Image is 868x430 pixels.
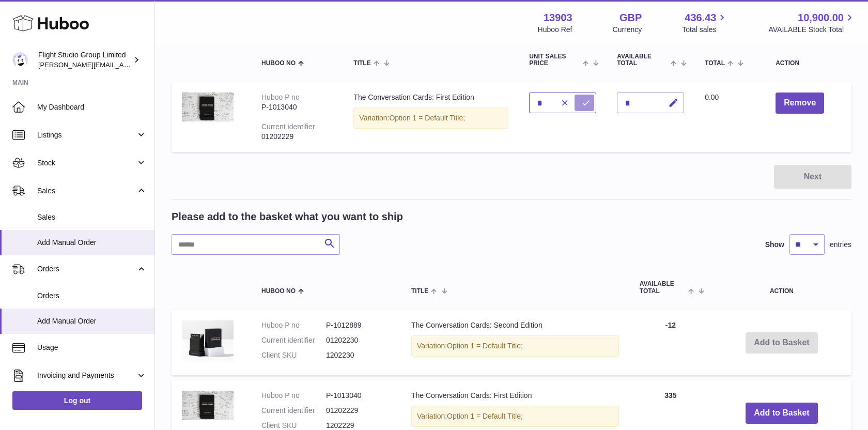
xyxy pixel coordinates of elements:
dd: 1202230 [326,350,391,360]
dt: Huboo P no [261,391,326,401]
span: Title [411,288,428,295]
button: Add to Basket [746,403,818,424]
div: Currency [613,25,642,35]
td: The Conversation Cards: First Edition [343,82,519,151]
span: Total sales [682,25,728,35]
td: -12 [629,310,712,376]
span: Huboo no [261,60,296,67]
span: My Dashboard [37,102,147,112]
div: Current identifier [261,122,315,131]
span: Option 1 = Default Title; [447,412,523,420]
span: Add Manual Order [37,316,147,326]
span: Huboo no [261,288,296,295]
img: The Conversation Cards: Second Edition [182,320,234,362]
div: Flight Studio Group Limited [38,50,131,70]
span: 10,900.00 [798,11,844,25]
div: P-1013040 [261,102,333,112]
span: Stock [37,158,136,168]
span: AVAILABLE Total [640,281,686,294]
a: 10,900.00 AVAILABLE Stock Total [768,11,856,35]
span: Unit Sales Price [529,53,580,67]
span: AVAILABLE Stock Total [768,25,856,35]
span: Add Manual Order [37,238,147,248]
dt: Huboo P no [261,320,326,330]
div: 01202229 [261,132,333,142]
button: Remove [776,93,824,114]
div: Variation: [353,108,508,129]
span: entries [830,240,851,250]
a: 436.43 Total sales [682,11,728,35]
span: Listings [37,130,136,140]
strong: GBP [619,11,642,25]
dd: P-1013040 [326,391,391,401]
dd: 01202230 [326,335,391,345]
span: AVAILABLE Total [617,53,668,67]
a: Log out [12,391,142,410]
dt: Current identifier [261,406,326,416]
span: 436.43 [685,11,716,25]
strong: 13903 [544,11,572,25]
dd: P-1012889 [326,320,391,330]
span: Total [705,60,725,67]
span: 0.00 [705,93,719,101]
img: The Conversation Cards: First Edition [182,93,234,121]
div: Variation: [411,335,619,357]
th: Action [712,270,851,304]
td: The Conversation Cards: Second Edition [401,310,629,376]
img: natasha@stevenbartlett.com [12,52,28,68]
span: Option 1 = Default Title; [447,342,523,350]
div: Variation: [411,406,619,427]
span: Usage [37,343,147,352]
h2: Please add to the basket what you want to ship [172,210,403,224]
div: Huboo Ref [538,25,572,35]
span: Title [353,60,370,67]
span: Invoicing and Payments [37,371,136,380]
span: Sales [37,186,136,196]
img: The Conversation Cards: First Edition [182,391,234,420]
span: Orders [37,291,147,301]
span: Sales [37,212,147,222]
dd: 01202229 [326,406,391,416]
label: Show [765,240,784,250]
dt: Client SKU [261,350,326,360]
span: [PERSON_NAME][EMAIL_ADDRESS][DOMAIN_NAME] [38,60,207,69]
dt: Current identifier [261,335,326,345]
span: Orders [37,264,136,274]
span: Option 1 = Default Title; [389,114,465,122]
div: Huboo P no [261,93,300,101]
div: Action [776,60,841,67]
